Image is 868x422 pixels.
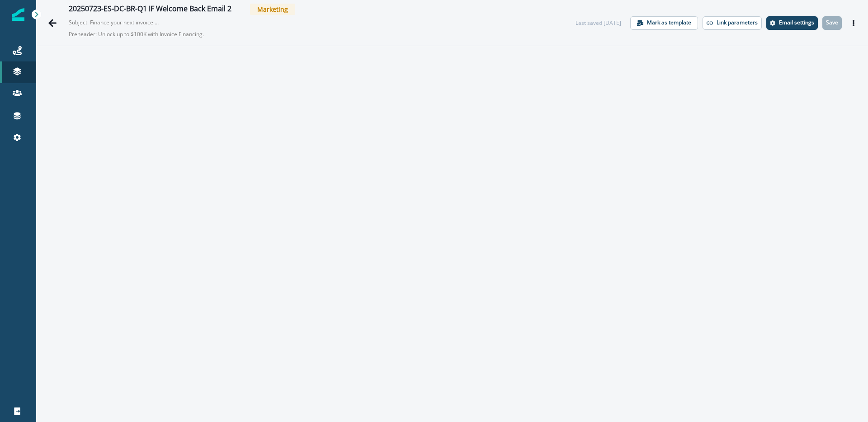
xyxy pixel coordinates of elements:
[630,16,698,30] button: Mark as template
[250,4,295,15] span: Marketing
[846,16,861,30] button: Actions
[12,8,24,21] img: Inflection
[826,19,838,26] p: Save
[43,14,61,32] button: Go back
[647,19,691,26] p: Mark as template
[69,5,231,14] div: 20250723-ES-DC-BR-Q1 IF Welcome Back Email 2
[822,16,842,30] button: Save
[576,19,621,27] div: Last saved [DATE]
[69,27,295,42] p: Preheader: Unlock up to $100K with Invoice Financing.
[69,15,159,27] p: Subject: Finance your next invoice in one step
[703,16,762,30] button: Link parameters
[766,16,818,30] button: Settings
[779,19,814,26] p: Email settings
[717,19,758,26] p: Link parameters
